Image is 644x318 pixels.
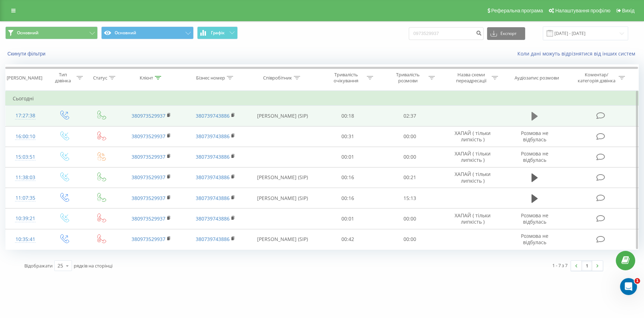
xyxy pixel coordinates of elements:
[317,147,379,167] td: 00:01
[132,153,165,160] a: 380973529937
[441,167,505,188] td: ХАПАЙ ( тільки липкість )
[93,75,107,81] div: Статус
[521,212,548,225] span: Розмова не відбулась
[327,72,365,84] div: Тривалість очікування
[13,171,38,184] div: 11:38:03
[248,106,317,126] td: [PERSON_NAME] (SIP)
[441,147,505,167] td: ХАПАЙ ( тільки липкість )
[196,133,230,140] a: 380739743886
[5,51,49,57] button: Скинути фільтри
[620,278,637,295] iframe: Intercom live chat
[13,150,38,164] div: 15:03:51
[13,212,38,225] div: 10:39:21
[317,126,379,147] td: 00:31
[389,72,427,84] div: Тривалість розмови
[196,195,230,201] a: 380739743886
[317,188,379,208] td: 00:16
[263,75,292,81] div: Співробітник
[24,263,53,269] span: Відображати
[13,109,38,123] div: 17:27:38
[441,126,505,147] td: ХАПАЙ ( тільки липкість )
[101,26,194,39] button: Основний
[379,126,441,147] td: 00:00
[379,167,441,188] td: 00:21
[132,236,165,242] a: 380973529937
[317,229,379,249] td: 00:42
[491,8,543,13] span: Реферальна програма
[140,75,153,81] div: Клієнт
[196,112,230,119] a: 380739743886
[379,208,441,229] td: 00:00
[517,50,639,57] a: Коли дані можуть відрізнятися вiд інших систем
[515,75,559,81] div: Аудіозапис розмови
[7,75,42,81] div: [PERSON_NAME]
[317,208,379,229] td: 00:01
[487,27,525,40] button: Експорт
[521,232,548,246] span: Розмова не відбулась
[452,72,490,84] div: Назва схеми переадресації
[132,215,165,222] a: 380973529937
[51,72,74,84] div: Тип дзвінка
[248,229,317,249] td: [PERSON_NAME] (SIP)
[132,133,165,140] a: 380973529937
[521,130,548,143] span: Розмова не відбулась
[582,261,592,271] a: 1
[57,262,63,269] div: 25
[197,26,238,39] button: Графік
[6,92,639,106] td: Сьогодні
[74,263,113,269] span: рядків на сторінці
[13,191,38,205] div: 11:07:35
[248,188,317,208] td: [PERSON_NAME] (SIP)
[379,229,441,249] td: 00:00
[196,153,230,160] a: 380739743886
[196,236,230,242] a: 380739743886
[132,112,165,119] a: 380973529937
[196,174,230,181] a: 380739743886
[317,106,379,126] td: 00:18
[441,208,505,229] td: ХАПАЙ ( тільки липкість )
[211,30,225,35] span: Графік
[17,30,38,36] span: Основний
[379,106,441,126] td: 02:37
[132,195,165,201] a: 380973529937
[5,26,98,39] button: Основний
[13,232,38,246] div: 10:35:41
[196,215,230,222] a: 380739743886
[521,150,548,163] span: Розмова не відбулась
[379,147,441,167] td: 00:00
[379,188,441,208] td: 15:13
[317,167,379,188] td: 00:16
[248,167,317,188] td: [PERSON_NAME] (SIP)
[132,174,165,181] a: 380973529937
[576,72,617,84] div: Коментар/категорія дзвінка
[196,75,225,81] div: Бізнес номер
[552,262,567,269] div: 1 - 7 з 7
[13,130,38,143] div: 16:00:10
[555,8,610,13] span: Налаштування профілю
[409,27,484,40] input: Пошук за номером
[634,278,640,284] span: 1
[622,8,634,13] span: Вихід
